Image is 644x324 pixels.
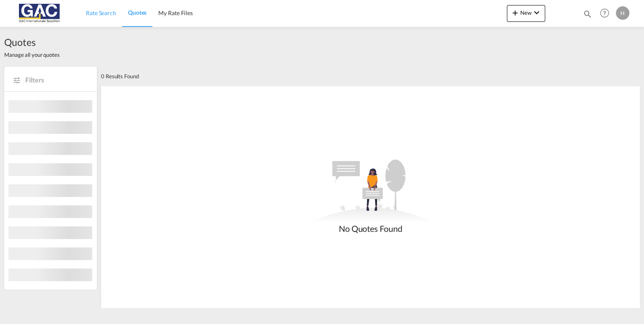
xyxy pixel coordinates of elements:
span: Quotes [128,9,146,16]
div: Help [597,6,616,21]
span: My Rate Files [158,9,193,16]
span: Quotes [4,35,60,49]
div: H [616,6,629,20]
div: 0 Results Found [101,67,139,85]
md-icon: assets/icons/custom/empty_quotes.svg [307,159,434,223]
span: Filters [25,75,88,85]
md-icon: icon-magnify [583,9,592,19]
span: Manage all your quotes [4,51,60,58]
img: 9f305d00dc7b11eeb4548362177db9c3.png [13,4,69,23]
div: No Quotes Found [307,223,434,234]
button: icon-plus 400-fgNewicon-chevron-down [507,5,545,22]
div: icon-magnify [583,9,592,22]
span: New [510,9,542,16]
md-icon: icon-plus 400-fg [510,8,520,18]
span: Rate Search [86,9,116,16]
span: Help [597,6,612,20]
md-icon: icon-chevron-down [532,8,542,18]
